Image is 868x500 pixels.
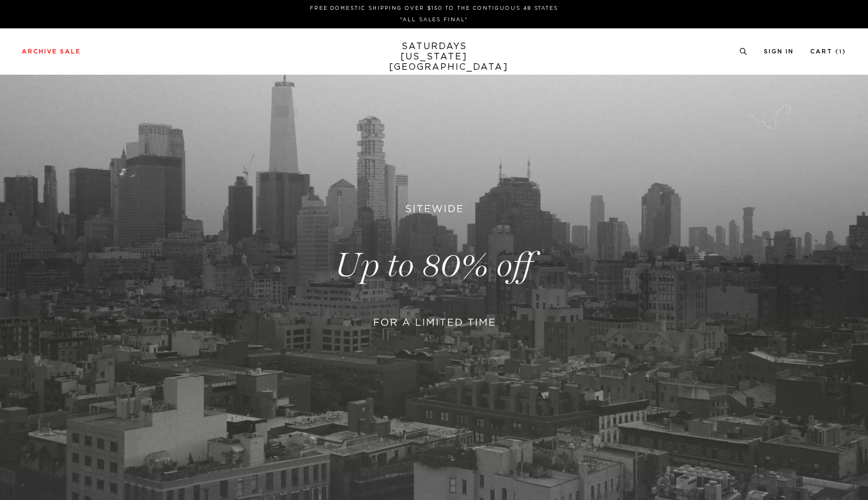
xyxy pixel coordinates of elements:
[26,16,842,24] p: *ALL SALES FINAL*
[389,41,479,73] a: SATURDAYS[US_STATE][GEOGRAPHIC_DATA]
[810,49,846,55] a: Cart (1)
[26,4,842,13] p: FREE DOMESTIC SHIPPING OVER $150 TO THE CONTIGUOUS 48 STATES
[764,49,794,55] a: Sign In
[839,50,842,55] small: 1
[22,49,81,55] a: Archive Sale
